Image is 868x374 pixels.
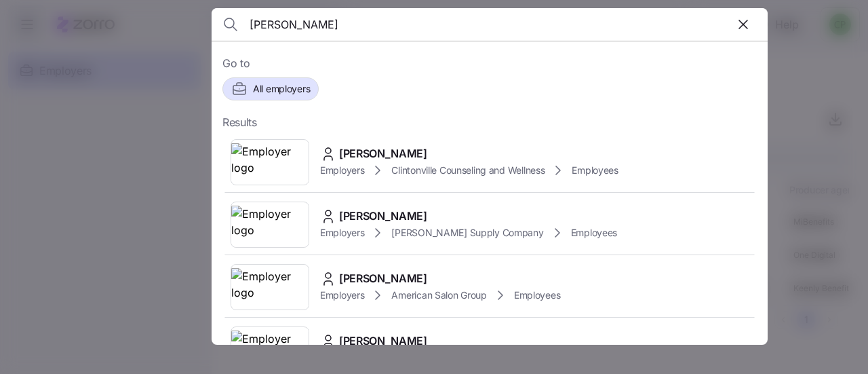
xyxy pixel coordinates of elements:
[572,164,618,177] span: Employees
[339,208,427,225] span: [PERSON_NAME]
[320,288,364,302] span: Employers
[339,145,427,162] span: [PERSON_NAME]
[222,77,319,100] button: All employers
[320,226,364,240] span: Employers
[514,288,560,302] span: Employees
[320,164,364,177] span: Employers
[339,270,427,287] span: [PERSON_NAME]
[231,268,309,306] img: Employer logo
[253,82,310,96] span: All employers
[391,288,486,302] span: American Salon Group
[571,226,617,240] span: Employees
[231,331,309,369] img: Employer logo
[391,164,545,177] span: Clintonville Counseling and Wellness
[391,226,543,240] span: [PERSON_NAME] Supply Company
[231,143,309,181] img: Employer logo
[339,333,427,350] span: [PERSON_NAME]
[222,55,757,72] span: Go to
[222,114,257,131] span: Results
[231,206,309,244] img: Employer logo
